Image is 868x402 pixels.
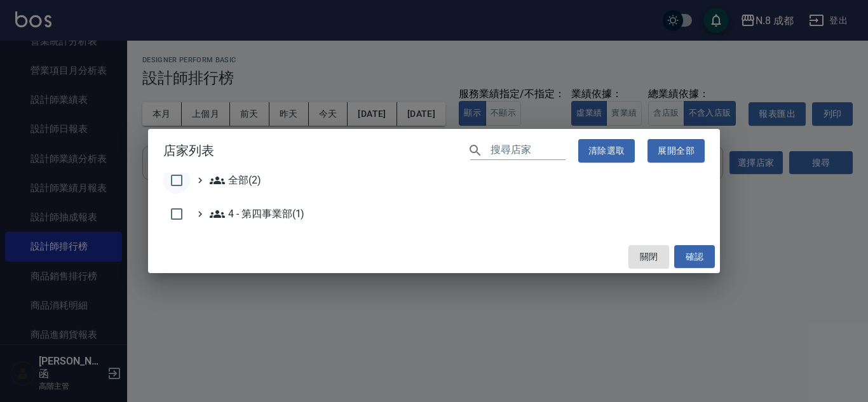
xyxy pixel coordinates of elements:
[210,206,304,222] span: 4 - 第四事業部(1)
[674,245,715,269] button: 確認
[628,245,669,269] button: 關閉
[210,173,261,188] span: 全部(2)
[491,142,566,160] input: 搜尋店家
[578,139,635,163] button: 清除選取
[648,139,705,163] button: 展開全部
[148,129,720,173] h2: 店家列表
